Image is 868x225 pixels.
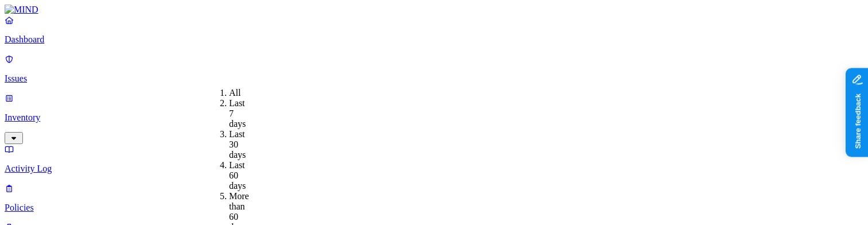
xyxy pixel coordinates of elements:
[5,93,863,142] a: Inventory
[5,5,38,15] img: MIND
[5,203,863,213] p: Policies
[5,34,863,45] p: Dashboard
[5,73,863,84] p: Issues
[5,183,863,213] a: Policies
[5,164,863,174] p: Activity Log
[5,15,863,45] a: Dashboard
[5,113,863,123] p: Inventory
[5,144,863,174] a: Activity Log
[5,54,863,84] a: Issues
[5,5,863,15] a: MIND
